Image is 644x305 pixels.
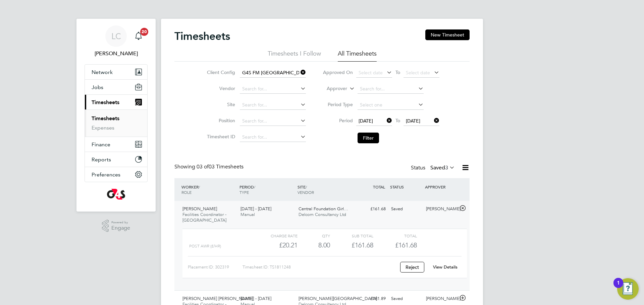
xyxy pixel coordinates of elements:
div: [PERSON_NAME] [423,293,458,304]
label: Vendor [205,85,235,91]
a: Powered byEngage [102,220,130,232]
button: Filter [358,133,379,143]
button: Reject [400,262,424,273]
div: Status [411,163,456,173]
span: £161.68 [395,241,417,249]
div: WORKER [180,181,238,198]
div: Showing [174,163,245,170]
button: Timesheets [85,95,147,109]
input: Search for... [240,100,306,110]
div: SITE [296,181,354,198]
div: Sub Total [330,232,373,240]
span: [DATE] - [DATE] [240,296,271,301]
div: APPROVER [423,181,458,193]
nav: Main navigation [76,19,156,212]
span: 03 Timesheets [197,163,244,170]
span: TOTAL [373,184,385,189]
span: [DATE] [406,118,420,124]
button: Open Resource Center, 1 new notification [617,278,639,300]
img: g4s-logo-retina.png [107,189,125,200]
span: [DATE] [359,118,373,124]
a: Go to home page [85,189,148,200]
span: / [199,184,200,189]
div: £161.68 [330,240,373,251]
label: Saved [430,164,455,171]
div: £181.89 [354,293,388,304]
div: £161.68 [354,204,388,215]
div: Placement ID: 302319 [188,262,243,273]
input: Search for... [240,117,306,126]
span: / [306,184,307,189]
span: [PERSON_NAME][GEOGRAPHIC_DATA] [299,296,377,301]
input: Search for... [240,133,306,142]
span: Lilingxi Chen [85,50,148,58]
div: Saved [388,204,423,215]
a: View Details [433,264,458,270]
div: [PERSON_NAME] [423,204,458,215]
button: Jobs [85,80,147,94]
span: TYPE [239,189,249,195]
span: 20 [140,28,148,36]
button: Preferences [85,167,147,182]
label: Position [205,118,235,124]
input: Select one [358,100,424,110]
label: Site [205,101,235,107]
span: LC [111,32,121,41]
li: All Timesheets [338,50,377,62]
label: Period Type [323,101,353,107]
div: Charge rate [254,232,298,240]
a: Expenses [92,125,114,131]
span: Timesheets [92,99,119,105]
label: Approved On [323,69,353,75]
span: 03 of [197,163,209,170]
div: STATUS [388,181,423,193]
span: Select date [359,70,383,76]
div: Total [373,232,417,240]
label: Client Config [205,69,235,75]
span: [PERSON_NAME] [182,206,217,212]
div: £20.21 [254,240,298,251]
span: Manual [240,212,255,217]
input: Search for... [240,84,306,94]
div: PERIOD [238,181,296,198]
span: Post AWR (£/HR) [189,244,221,248]
a: Timesheets [92,115,119,122]
label: Approver [317,85,347,92]
div: 1 [617,283,620,292]
span: Facilities Coordinator - [GEOGRAPHIC_DATA] [182,212,226,223]
button: Reports [85,152,147,167]
div: Saved [388,293,423,304]
span: [DATE] - [DATE] [240,206,271,212]
span: Finance [92,141,110,148]
span: Reports [92,156,111,163]
span: VENDOR [298,189,314,195]
span: To [393,68,402,77]
span: Powered by [111,220,130,225]
div: QTY [298,232,330,240]
span: Jobs [92,84,103,90]
span: Delcom Consultancy Ltd [299,212,346,217]
button: Finance [85,137,147,152]
li: Timesheets I Follow [268,50,321,62]
span: To [393,116,402,125]
a: LC[PERSON_NAME] [85,25,148,58]
span: [PERSON_NAME] [PERSON_NAME] [182,296,253,301]
span: Network [92,69,113,75]
span: Preferences [92,171,120,178]
div: Timesheet ID: TS1811248 [243,262,396,273]
span: Engage [111,225,130,231]
a: 20 [132,25,145,47]
span: Central Foundation Girl… [299,206,348,212]
label: Timesheet ID [205,134,235,140]
input: Search for... [240,68,306,78]
span: ROLE [181,189,192,195]
h2: Timesheets [174,29,230,43]
span: Select date [406,70,430,76]
div: 8.00 [298,240,330,251]
label: Period [323,118,353,124]
button: New Timesheet [425,29,470,40]
button: Network [85,65,147,79]
span: / [254,184,255,189]
div: Timesheets [85,109,147,137]
span: 3 [445,164,448,171]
